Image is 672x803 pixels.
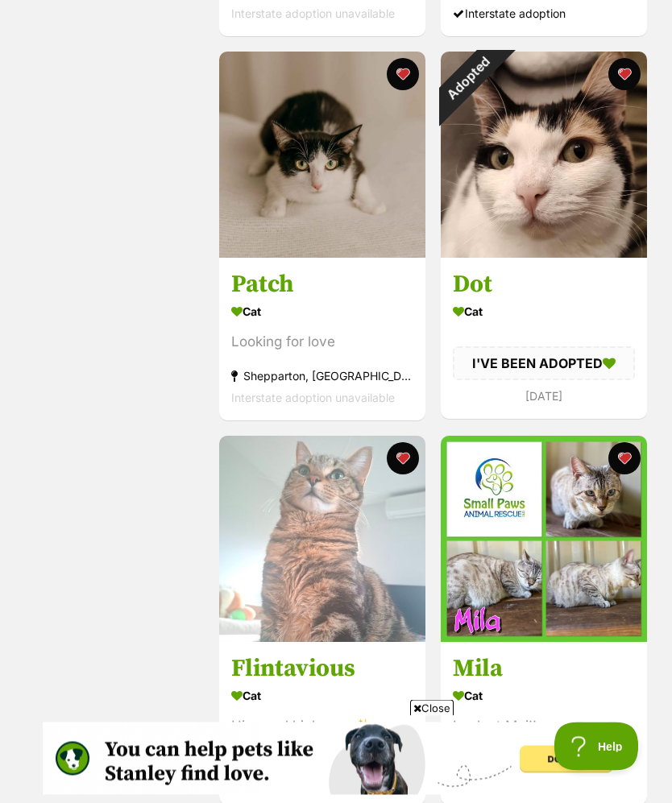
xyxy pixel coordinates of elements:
[453,654,635,685] h3: Mila
[453,3,635,25] div: Interstate adoption
[231,366,413,387] div: Shepparton, [GEOGRAPHIC_DATA]
[453,386,635,408] div: [DATE]
[231,654,413,685] h3: Flintavious
[453,716,635,738] div: Look at Moi!!
[219,258,425,421] a: Patch Cat Looking for love Shepparton, [GEOGRAPHIC_DATA] Interstate adoption unavailable favourite
[441,258,647,420] a: Dot Cat I'VE BEEN ADOPTED [DATE] favourite
[387,443,419,475] button: favourite
[387,59,419,91] button: favourite
[231,270,413,300] h3: Patch
[453,300,635,324] div: Cat
[608,443,640,475] button: favourite
[441,52,647,259] img: Dot
[419,31,515,127] div: Adopted
[554,722,640,771] iframe: Help Scout Beacon - Open
[441,437,647,643] img: Mila
[608,59,640,91] button: favourite
[231,391,395,405] span: Interstate adoption unavailable
[453,347,635,381] div: I'VE BEEN ADOPTED
[453,772,635,793] div: Interstate adoption
[453,270,635,300] h3: Dot
[219,437,425,643] img: Flintavious
[231,685,413,708] div: Cat
[453,685,635,708] div: Cat
[441,246,647,262] a: Adopted
[231,300,413,324] div: Cat
[453,750,635,772] div: [GEOGRAPHIC_DATA], [GEOGRAPHIC_DATA]
[231,332,413,354] div: Looking for love
[410,700,454,716] span: Close
[231,7,395,21] span: Interstate adoption unavailable
[43,722,629,795] iframe: Advertisement
[219,52,425,259] img: Patch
